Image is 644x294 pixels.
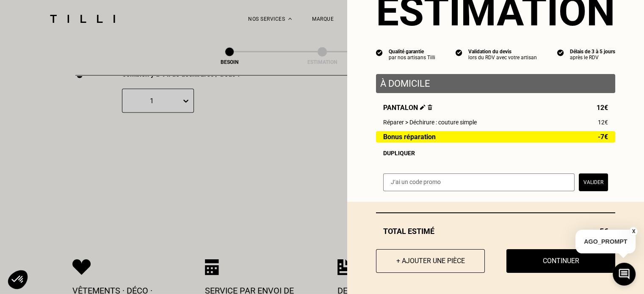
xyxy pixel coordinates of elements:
[383,173,575,191] input: J‘ai un code promo
[456,49,462,56] img: icon list info
[376,227,615,236] div: Total estimé
[376,249,485,273] button: + Ajouter une pièce
[597,104,608,112] span: 12€
[575,230,636,253] p: AGO_PROMPT
[383,119,477,126] span: Réparer > Déchirure : couture simple
[468,49,537,55] div: Validation du devis
[629,227,638,236] button: X
[428,104,432,110] img: Supprimer
[383,133,436,140] span: Bonus réparation
[557,49,564,56] img: icon list info
[383,104,432,112] span: Pantalon
[420,104,426,110] img: Éditer
[389,49,435,55] div: Qualité garantie
[468,55,537,60] div: lors du RDV avec votre artisan
[598,133,608,140] span: -7€
[579,173,608,191] button: Valider
[389,55,435,60] div: par nos artisans Tilli
[598,119,608,126] span: 12€
[376,49,383,56] img: icon list info
[570,55,615,60] div: après le RDV
[380,78,611,89] p: À domicile
[506,249,615,273] button: Continuer
[383,150,608,157] div: Dupliquer
[570,49,615,55] div: Délais de 3 à 5 jours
